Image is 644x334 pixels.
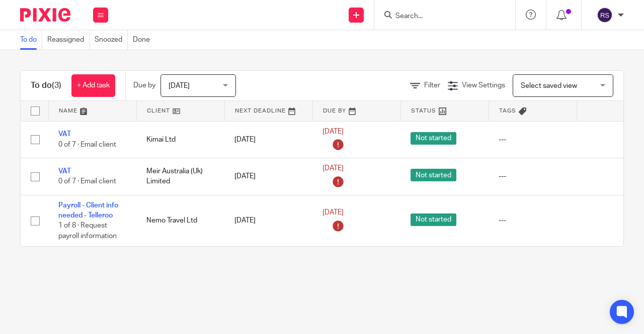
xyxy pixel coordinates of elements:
[136,195,224,246] td: Nemo Travel Ltd
[20,8,70,22] img: Pixie
[58,168,71,175] a: VAT
[136,121,224,158] td: Kimaï Ltd
[499,135,567,145] div: ---
[411,213,456,226] span: Not started
[133,80,155,90] p: Due by
[424,82,440,89] span: Filter
[133,30,155,50] a: Done
[58,178,116,185] span: 0 of 7 · Email client
[224,195,312,246] td: [DATE]
[224,121,312,158] td: [DATE]
[31,80,61,91] h1: To do
[136,158,224,195] td: Meir Australia (Uk) Limited
[20,30,42,50] a: To do
[58,202,118,219] a: Payroll - Client info needed - Telleroo
[394,12,485,21] input: Search
[71,74,115,97] a: + Add task
[411,132,456,145] span: Not started
[323,165,344,172] span: [DATE]
[95,30,128,50] a: Snoozed
[52,81,61,89] span: (3)
[499,108,516,114] span: Tags
[323,128,344,135] span: [DATE]
[58,131,71,138] a: VAT
[224,158,312,195] td: [DATE]
[58,141,116,148] span: 0 of 7 · Email client
[597,7,613,23] img: svg%3E
[462,82,505,89] span: View Settings
[169,82,190,89] span: [DATE]
[499,215,567,226] div: ---
[411,169,456,181] span: Not started
[323,209,344,216] span: [DATE]
[499,171,567,181] div: ---
[47,30,90,50] a: Reassigned
[521,82,577,89] span: Select saved view
[58,222,117,240] span: 1 of 8 · Request payroll information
